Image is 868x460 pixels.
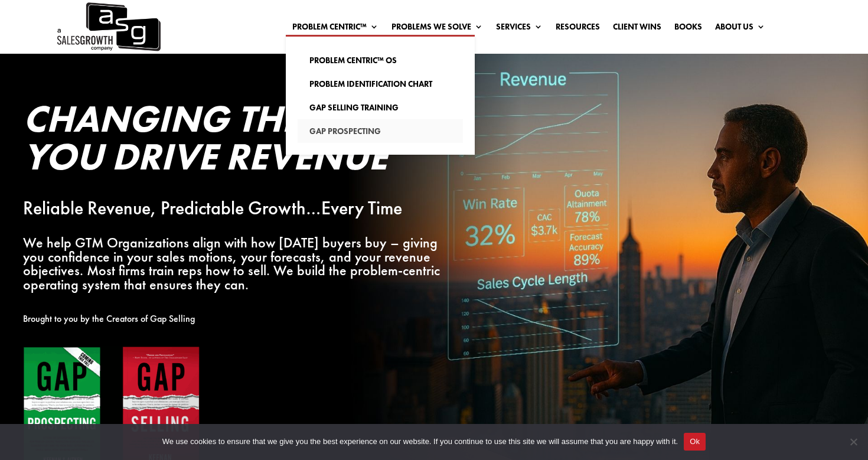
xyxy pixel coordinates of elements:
[674,22,702,35] a: Books
[298,72,463,96] a: Problem Identification Chart
[292,22,378,35] a: Problem Centric™
[23,201,448,216] p: Reliable Revenue, Predictable Growth…Every Time
[391,22,483,35] a: Problems We Solve
[23,312,448,326] p: Brought to you by the Creators of Gap Selling
[162,436,678,448] span: We use cookies to ensure that we give you the best experience on our website. If you continue to ...
[847,436,859,448] span: No
[298,119,463,143] a: Gap Prospecting
[298,48,463,72] a: Problem Centric™ OS
[496,22,543,35] a: Services
[298,96,463,119] a: Gap Selling Training
[556,22,600,35] a: Resources
[23,236,448,292] p: We help GTM Organizations align with how [DATE] buyers buy – giving you confidence in your sales ...
[23,100,448,181] h2: Changing the Way You Drive Revenue
[613,22,661,35] a: Client Wins
[715,22,765,35] a: About Us
[684,433,706,451] button: Ok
